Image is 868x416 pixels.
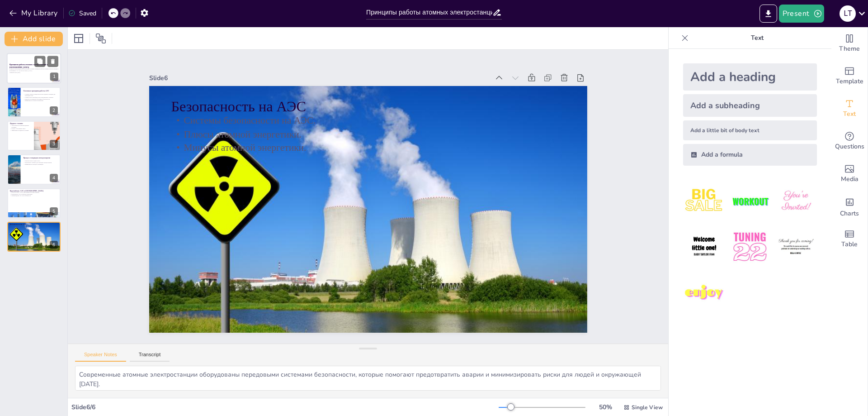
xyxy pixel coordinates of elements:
[10,195,58,196] p: Ленинградская АЭС и ее особенности.
[50,73,58,81] div: 1
[50,241,58,249] div: 6
[836,77,863,86] span: Template
[71,403,499,411] div: Slide 6 / 6
[5,32,63,46] button: Add slide
[632,404,663,411] span: Single View
[683,226,725,268] img: 4.jpeg
[840,5,856,22] div: L T
[831,125,868,158] div: Get real-time input from your audience
[775,226,817,268] img: 6.jpeg
[50,174,58,182] div: 4
[7,6,61,20] button: My Library
[779,5,824,23] button: Present
[50,207,58,215] div: 5
[23,160,58,162] p: Деление атомов создает тепло.
[835,142,864,152] span: Questions
[23,89,58,92] p: Основные принципы работы АЭС
[23,163,58,165] p: Эффективность процесса генерации.
[775,180,817,222] img: 3.jpeg
[9,68,58,72] p: В данной презентации мы рассмотрим основные принципы работы атомных электростанций и крупнейшие А...
[75,352,126,362] button: Speaker Notes
[9,64,48,68] strong: Принципы работы атомных электростанций в [GEOGRAPHIC_DATA]
[831,27,868,60] div: Change the overall theme
[34,56,45,67] button: Duplicate Slide
[831,223,868,255] div: Add a table
[267,13,541,315] p: Минусы атомной энергетики.
[23,93,58,96] p: Атомные электростанции используют ядерную реакцию для генерации тепла.
[23,98,58,100] p: Контроль за реакцией обеспечивает безопасность.
[9,72,58,73] p: Generated with [URL]
[50,106,58,115] div: 2
[841,174,859,184] span: Media
[7,53,61,84] div: 1
[10,229,58,230] p: Минусы атомной энергетики.
[10,128,31,129] p: Процесс обогащения урана.
[729,226,771,268] img: 5.jpeg
[7,222,61,252] div: 6
[683,272,725,314] img: 7.jpeg
[683,180,725,222] img: 1.jpeg
[759,5,777,23] button: Export to PowerPoint
[7,154,61,184] div: 4
[366,6,492,19] input: Insert title
[95,33,106,44] span: Position
[278,4,552,306] p: Плюсы атомной энергетики.
[692,27,822,49] p: Text
[68,9,96,18] div: Saved
[23,157,58,159] p: Процесс генерации электроэнергии
[10,225,58,227] p: Системы безопасности на АЭС.
[843,109,856,119] span: Text
[683,144,817,166] div: Add a formula
[10,227,58,229] p: Плюсы атомной энергетики.
[683,63,817,91] div: Add a heading
[10,122,31,125] p: Ядерное топливо
[75,366,661,391] textarea: Современные атомные электростанции оборудованы передовыми системами безопасности, которые помогаю...
[831,190,868,223] div: Add charts and graphs
[10,193,58,195] p: Балаковская АЭС и ее вклад в энергетику.
[831,92,868,125] div: Add text boxes
[50,140,58,148] div: 3
[23,162,58,164] p: Пар вращает турбины для генерации электроэнергии.
[840,209,859,219] span: Charts
[729,180,771,222] img: 2.jpeg
[71,31,86,46] div: Layout
[130,352,170,362] button: Transcript
[7,188,61,218] div: 5
[10,189,58,192] p: Крупнейшие АЭС в [GEOGRAPHIC_DATA]
[7,121,61,151] div: 3
[683,120,817,140] div: Add a little bit of body text
[47,56,58,67] button: Delete Slide
[10,124,31,128] p: Уран является основным ядерным топливом.
[841,239,858,249] span: Table
[683,94,817,117] div: Add a subheading
[831,60,868,92] div: Add ready made slides
[831,158,868,190] div: Add images, graphics, shapes or video
[594,403,616,411] div: 50 %
[10,223,58,226] p: Безопасность на АЭС
[23,96,58,98] p: Атомное тепло преобразуется в электрическую энергию.
[10,191,58,193] p: [GEOGRAPHIC_DATA] как важный источник энергии.
[839,44,860,54] span: Theme
[23,100,58,101] p: Эффективность атомной энергетики.
[7,87,61,117] div: 2
[10,129,31,131] p: Эффективность ядерного топлива.
[840,5,856,23] button: L T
